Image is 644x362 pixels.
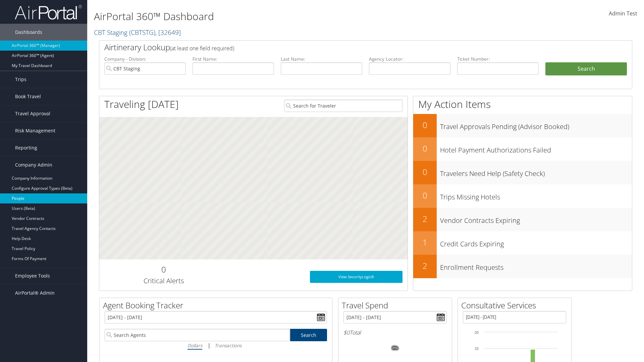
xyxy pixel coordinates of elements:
h2: 0 [413,143,437,154]
h1: Traveling [DATE] [104,97,179,111]
a: 0Travelers Need Help (Safety Check) [413,161,632,184]
span: Reporting [15,139,37,156]
label: Ticket Number: [457,56,539,62]
a: Search [290,329,327,341]
h2: Travel Spend [342,300,452,311]
h2: 0 [413,190,437,201]
h3: Hotel Payment Authorizations Failed [440,142,632,155]
span: AirPortal® Admin [15,285,55,301]
input: Search for Traveler [284,100,402,112]
h6: Total [343,329,447,336]
i: Dollars [187,342,202,349]
h2: Airtinerary Lookup [104,42,583,53]
h3: Enrollment Requests [440,259,632,272]
h3: Vendor Contracts Expiring [440,213,632,225]
div: | [105,341,327,350]
i: Transactions [215,342,241,349]
span: Trips [15,71,26,88]
span: Employee Tools [15,267,50,284]
a: 2Vendor Contracts Expiring [413,208,632,231]
label: Company - Division: [104,56,186,62]
span: ( CBTSTG ) [129,28,155,37]
h2: 1 [413,237,437,248]
h1: My Action Items [413,97,632,111]
span: Risk Management [15,122,55,139]
h2: 0 [413,119,437,131]
a: 2Enrollment Requests [413,255,632,278]
tspan: 20 [475,330,479,335]
label: First Name: [193,56,274,62]
h2: Consultative Services [461,300,571,311]
span: Travel Approval [15,105,50,122]
label: Agency Locator: [369,56,450,62]
h2: 2 [413,213,437,225]
a: Admin Test [609,3,637,24]
h2: 0 [104,264,223,275]
h1: AirPortal 360™ Dashboard [94,9,456,23]
h3: Trips Missing Hotels [440,189,632,202]
a: 1Credit Cards Expiring [413,231,632,255]
a: CBT Staging [94,28,181,37]
h3: Travel Approvals Pending (Advisor Booked) [440,119,632,131]
a: 0Trips Missing Hotels [413,184,632,208]
span: , [ 32649 ] [155,28,181,37]
label: Last Name: [281,56,362,62]
h3: Credit Cards Expiring [440,236,632,249]
img: airportal-logo.png [15,4,82,20]
span: Admin Test [609,10,637,17]
span: $0 [343,329,350,336]
button: Search [545,62,627,76]
tspan: 0% [392,346,398,350]
a: 0Hotel Payment Authorizations Failed [413,137,632,161]
h3: Critical Alerts [104,276,223,286]
span: Book Travel [15,88,41,105]
a: View SecurityLogic® [310,271,402,283]
tspan: 15 [475,347,479,351]
h2: 0 [413,166,437,178]
span: (at least one field required) [170,45,234,52]
h2: Agent Booking Tracker [103,300,332,311]
input: Search Agents [105,329,290,341]
h3: Travelers Need Help (Safety Check) [440,166,632,178]
a: 0Travel Approvals Pending (Advisor Booked) [413,114,632,137]
span: Dashboards [15,24,42,41]
span: Company Admin [15,157,52,173]
h2: 2 [413,260,437,271]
